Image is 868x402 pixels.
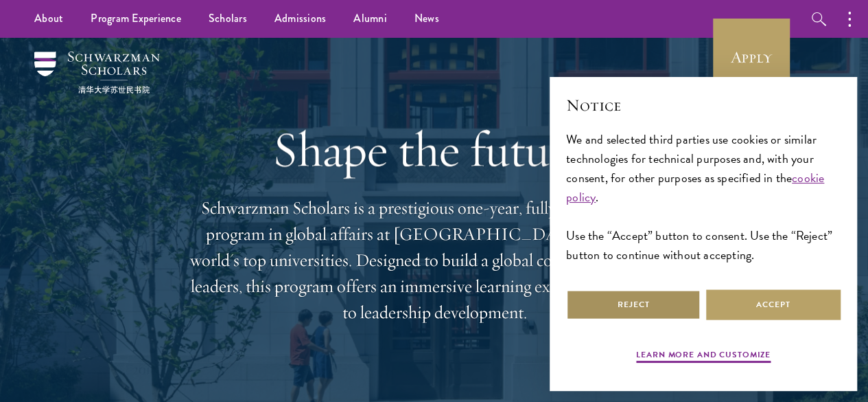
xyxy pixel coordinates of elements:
[566,93,841,117] h2: Notice
[566,289,701,320] button: Reject
[566,168,824,206] a: cookie policy
[187,120,681,178] h1: Shape the future.
[706,289,841,320] button: Accept
[566,130,841,265] div: We and selected third parties use cookies or similar technologies for technical purposes and, wit...
[713,19,790,96] a: Apply
[187,195,681,326] p: Schwarzman Scholars is a prestigious one-year, fully funded master’s program in global affairs at...
[636,348,771,365] button: Learn more and customize
[34,52,160,93] img: Schwarzman Scholars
